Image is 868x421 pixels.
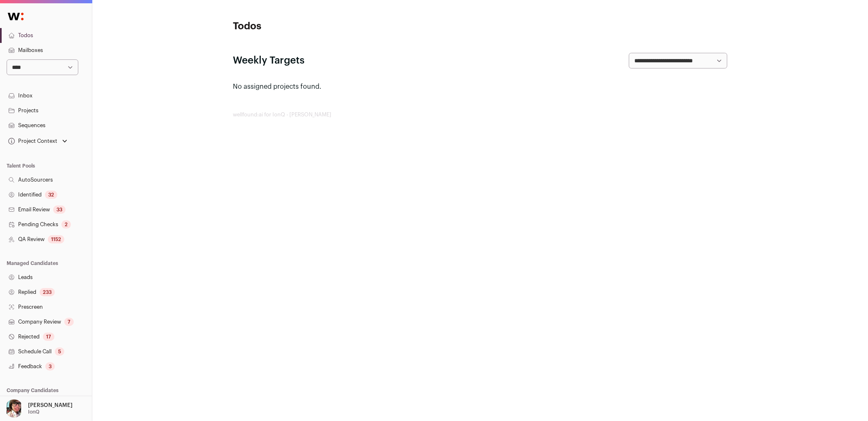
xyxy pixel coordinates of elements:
[5,400,23,418] img: 14759586-medium_jpg
[45,362,55,371] div: 3
[45,191,57,199] div: 32
[28,402,73,409] p: [PERSON_NAME]
[43,333,54,341] div: 17
[3,400,74,418] button: Open dropdown
[48,235,64,244] div: 1152
[61,220,71,229] div: 2
[233,54,305,67] h2: Weekly Targets
[233,20,398,33] h1: Todos
[28,409,40,415] p: IonQ
[55,348,64,356] div: 5
[53,206,66,214] div: 33
[40,288,55,296] div: 233
[64,318,74,326] div: 7
[3,8,28,25] img: Wellfound
[7,138,57,144] div: Project Context
[233,82,727,92] p: No assigned projects found.
[233,111,727,118] footer: wellfound:ai for IonQ - [PERSON_NAME]
[7,135,69,147] button: Open dropdown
